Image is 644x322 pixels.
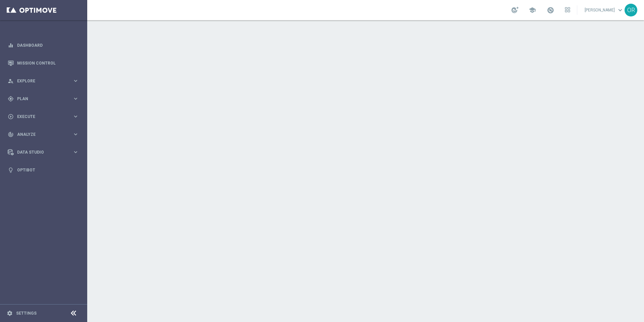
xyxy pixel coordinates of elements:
[7,150,79,155] button: Data Studio keyboard_arrow_right
[7,310,13,316] i: settings
[7,132,79,137] button: track_changes Analyze keyboard_arrow_right
[584,5,625,15] a: [PERSON_NAME]keyboard_arrow_down
[17,161,79,179] a: Optibot
[8,36,79,54] div: Dashboard
[7,43,79,48] button: equalizer Dashboard
[8,167,14,173] i: lightbulb
[17,36,79,54] a: Dashboard
[72,113,79,120] i: keyboard_arrow_right
[72,95,79,102] i: keyboard_arrow_right
[72,78,79,84] i: keyboard_arrow_right
[17,132,72,136] span: Analyze
[17,97,72,101] span: Plan
[7,114,79,119] button: play_circle_outline Execute keyboard_arrow_right
[8,131,72,137] div: Analyze
[8,149,72,155] div: Data Studio
[17,79,72,83] span: Explore
[529,6,536,14] span: school
[8,96,14,102] i: gps_fixed
[7,96,79,102] button: gps_fixed Plan keyboard_arrow_right
[8,114,72,120] div: Execute
[72,131,79,137] i: keyboard_arrow_right
[8,42,14,48] i: equalizer
[8,161,79,179] div: Optibot
[17,150,72,154] span: Data Studio
[7,61,79,66] button: Mission Control
[7,167,79,173] button: lightbulb Optibot
[72,149,79,155] i: keyboard_arrow_right
[8,96,72,102] div: Plan
[8,114,14,120] i: play_circle_outline
[7,78,79,84] button: person_search Explore keyboard_arrow_right
[616,6,624,14] span: keyboard_arrow_down
[8,78,14,84] i: person_search
[17,115,72,119] span: Execute
[8,54,79,72] div: Mission Control
[17,54,79,72] a: Mission Control
[8,131,14,137] i: track_changes
[16,311,37,315] a: Settings
[625,4,637,16] div: OR
[8,78,72,84] div: Explore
